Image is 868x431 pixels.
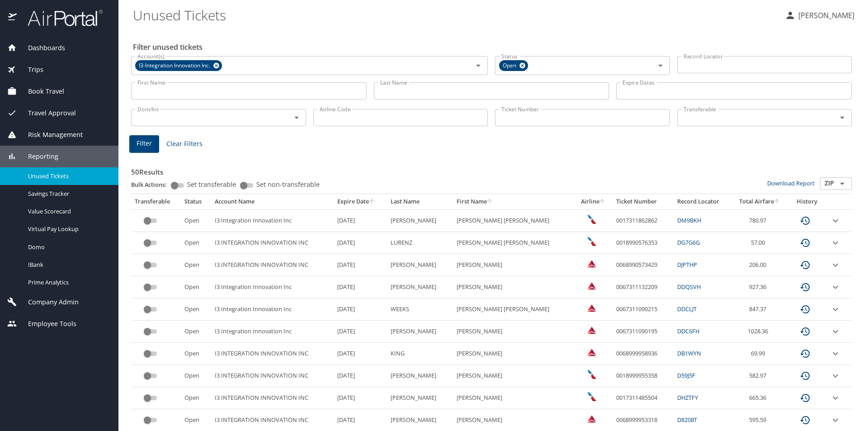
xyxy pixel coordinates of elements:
[774,199,780,205] button: sort
[334,321,387,343] td: [DATE]
[166,138,203,150] span: Clear Filters
[499,60,528,71] div: Open
[135,61,216,71] span: I3-Integration Innovation Inc.
[677,416,697,424] a: D8208T
[131,161,852,177] h3: 50 Results
[211,254,334,276] td: I3 INTEGRATION INNOVATION INC
[731,209,788,232] td: 780.97
[613,276,674,298] td: 0067311132209
[830,260,841,270] button: expand row
[587,237,596,246] img: American Airlines
[181,365,211,387] td: Open
[731,321,788,343] td: 1028.36
[487,199,493,205] button: sort
[830,215,841,226] button: expand row
[836,177,849,190] button: Open
[28,260,108,269] span: IBank
[181,232,211,254] td: Open
[369,199,375,205] button: sort
[290,111,303,124] button: Open
[731,298,788,321] td: 847.37
[453,194,575,209] th: First Name
[181,194,211,209] th: Status
[830,282,841,293] button: expand row
[211,365,334,387] td: I3 INTEGRATION INNOVATION INC
[17,86,64,96] span: Book Travel
[731,232,788,254] td: 57.00
[387,365,453,387] td: [PERSON_NAME]
[731,276,788,298] td: 927.36
[387,321,453,343] td: [PERSON_NAME]
[8,9,18,27] img: icon-airportal.png
[17,65,43,75] span: Trips
[731,387,788,409] td: 665.36
[472,59,485,72] button: Open
[334,387,387,409] td: [DATE]
[387,276,453,298] td: [PERSON_NAME]
[181,298,211,321] td: Open
[677,327,699,335] a: DDC6FH
[334,194,387,209] th: Expire Date
[211,321,334,343] td: I3 Integration Innovation Inc
[131,180,174,189] p: Bulk Actions:
[256,181,320,188] span: Set non-transferable
[17,108,76,118] span: Travel Approval
[677,305,697,313] a: DDCLJT
[28,278,108,287] span: Prime Analytics
[133,40,854,54] h2: Filter unused tickets
[677,349,701,357] a: DB1WYN
[654,59,667,72] button: Open
[387,232,453,254] td: LURENZ
[788,194,826,209] th: History
[731,254,788,276] td: 206.00
[587,281,596,290] img: Delta Airlines
[587,326,596,335] img: Delta Airlines
[674,194,731,209] th: Record Locator
[613,232,674,254] td: 0018990576353
[211,298,334,321] td: I3 Integration Innovation Inc
[137,138,152,149] span: Filter
[731,365,788,387] td: 582.97
[28,207,108,216] span: Value Scorecard
[453,209,575,232] td: [PERSON_NAME] [PERSON_NAME]
[587,348,596,357] img: Delta Airlines
[499,61,522,71] span: Open
[599,199,606,205] button: sort
[677,393,698,402] a: DHZTFY
[163,136,206,152] button: Clear Filters
[211,194,334,209] th: Account Name
[613,209,674,232] td: 0017311862862
[587,392,596,401] img: American Airlines
[334,298,387,321] td: [DATE]
[830,237,841,248] button: expand row
[575,194,612,209] th: Airline
[731,194,788,209] th: Total Airfare
[181,276,211,298] td: Open
[453,232,575,254] td: [PERSON_NAME] [PERSON_NAME]
[17,43,65,53] span: Dashboards
[613,387,674,409] td: 0017311485504
[767,179,815,187] a: Download Report
[453,276,575,298] td: [PERSON_NAME]
[613,254,674,276] td: 0068990573429
[830,370,841,381] button: expand row
[187,181,236,188] span: Set transferable
[587,414,596,423] img: Delta Airlines
[181,387,211,409] td: Open
[830,304,841,315] button: expand row
[334,365,387,387] td: [DATE]
[830,415,841,426] button: expand row
[836,111,849,124] button: Open
[334,209,387,232] td: [DATE]
[211,276,334,298] td: I3 Integration Innovation Inc
[453,254,575,276] td: [PERSON_NAME]
[181,254,211,276] td: Open
[731,343,788,365] td: 69.99
[453,298,575,321] td: [PERSON_NAME] [PERSON_NAME]
[181,343,211,365] td: Open
[133,1,778,29] h1: Unused Tickets
[17,130,83,140] span: Risk Management
[387,298,453,321] td: WEEKS
[334,232,387,254] td: [DATE]
[387,254,453,276] td: [PERSON_NAME]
